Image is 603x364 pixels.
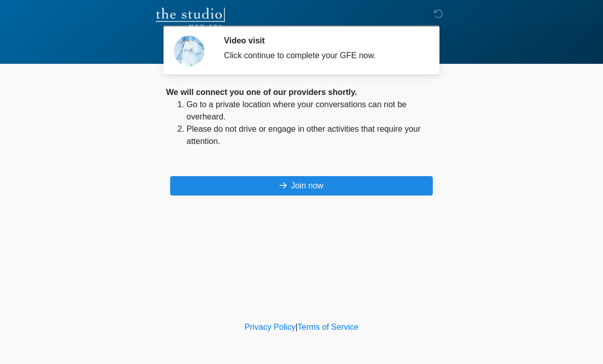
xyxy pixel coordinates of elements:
[187,99,437,123] li: Go to a private location where your conversations can not be overheard.
[295,323,297,331] a: |
[174,36,204,66] img: Agent Avatar
[297,323,358,331] a: Terms of Service
[156,8,225,28] img: The Studio Med Spa Logo
[245,323,296,331] a: Privacy Policy
[224,50,422,62] div: Click continue to complete your GFE now.
[166,86,437,99] div: We will connect you one of our providers shortly.
[170,176,433,196] button: Join now
[224,36,422,45] h2: Video visit
[187,123,437,148] li: Please do not drive or engage in other activities that require your attention.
